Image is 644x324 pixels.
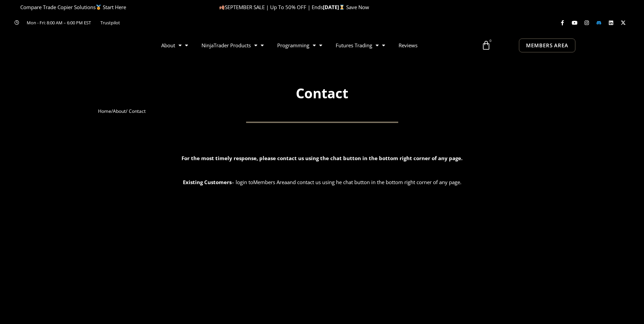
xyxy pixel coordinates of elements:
nav: Breadcrumb [98,107,546,116]
a: About [154,38,195,53]
a: Save Now [346,4,369,10]
p: – login to and contact us using he chat button in the bottom right corner of any page. [3,178,641,187]
a: MEMBERS AREA [519,39,575,52]
span: 0 [488,38,493,44]
img: LogoAI | Affordable Indicators – NinjaTrader [69,33,141,57]
strong: Existing Customers [183,179,232,185]
a: Futures Trading [329,38,392,53]
img: ⌛ [339,5,344,10]
h1: Contact [98,84,546,103]
span: MEMBERS AREA [526,43,568,48]
a: Programming [270,38,329,53]
a: Start Here [103,4,126,10]
a: 0 [471,35,501,55]
nav: Menu [154,38,474,53]
strong: [DATE] [323,4,346,10]
a: Trustpilot [100,19,120,27]
img: 🥇 [96,5,101,10]
a: Members Area [253,179,287,185]
span: Compare Trade Copier Solutions [15,4,126,10]
a: Reviews [392,38,424,53]
span: Mon - Fri: 8:00 AM – 6:00 PM EST [25,19,91,27]
a: NinjaTrader Products [195,38,270,53]
strong: For the most timely response, please contact us using the chat button in the bottom right corner ... [182,155,462,161]
a: About [113,108,126,114]
img: 🍂 [219,5,224,10]
img: 🏆 [15,5,20,10]
span: SEPTEMBER SALE | Up To 50% OFF | Ends [219,4,323,10]
a: Home [98,108,111,114]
